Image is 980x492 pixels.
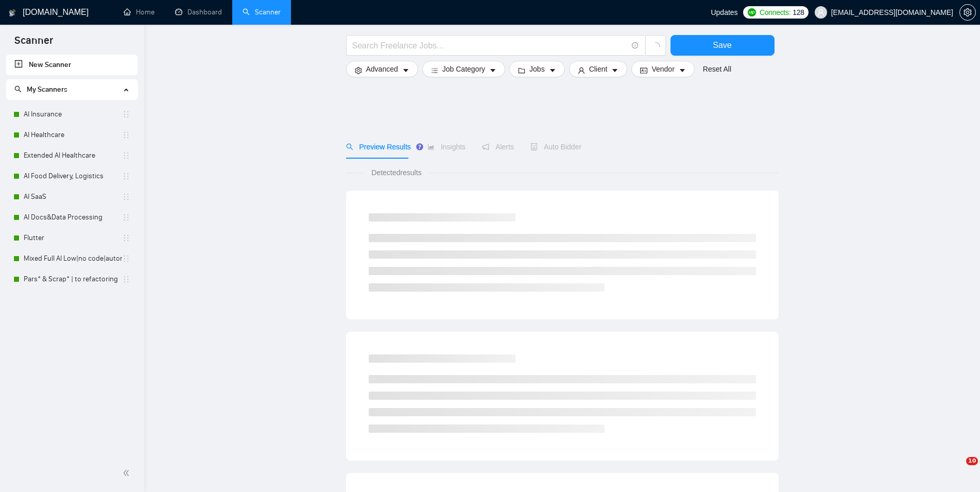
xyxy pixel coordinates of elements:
[589,63,608,75] span: Client
[243,8,281,16] a: searchScanner
[817,9,824,16] span: user
[6,228,137,248] li: Flutter
[24,104,122,125] a: AI Insurance
[959,8,976,16] a: setting
[530,143,581,151] span: Auto Bidder
[415,142,424,151] div: Tooltip anchor
[966,457,978,465] span: 10
[14,85,67,94] span: My Scanners
[122,213,130,222] span: holder
[703,63,731,75] a: Reset All
[6,207,137,228] li: AI Docs&Data Processing
[632,42,639,49] span: info-circle
[569,61,628,77] button: userClientcaret-down
[578,66,585,74] span: user
[518,66,525,74] span: folder
[748,8,756,16] img: upwork-logo.png
[679,66,686,74] span: caret-down
[24,125,122,145] a: AI Healthcare
[123,468,133,478] span: double-left
[482,143,489,150] span: notification
[442,63,485,75] span: Job Category
[366,63,398,75] span: Advanced
[422,61,505,77] button: barsJob Categorycaret-down
[122,275,130,283] span: holder
[346,143,411,151] span: Preview Results
[631,61,694,77] button: idcardVendorcaret-down
[122,234,130,242] span: holder
[760,7,790,18] span: Connects:
[670,35,775,56] button: Save
[482,143,514,151] span: Alerts
[14,86,22,93] span: search
[651,63,674,75] span: Vendor
[27,85,67,94] span: My Scanners
[6,186,137,207] li: AI SaaS
[6,166,137,186] li: AI Food Delivery, Logistics
[959,4,976,21] button: setting
[945,457,970,482] iframe: Intercom live chat
[640,66,647,74] span: idcard
[24,145,122,166] a: Extended AI Healthcare
[352,39,627,52] input: Search Freelance Jobs...
[431,66,438,74] span: bars
[124,8,154,16] a: homeHome
[122,255,130,263] span: holder
[651,42,660,52] span: loading
[713,39,731,52] span: Save
[6,125,137,145] li: AI Healthcare
[122,172,130,180] span: holder
[711,8,737,16] span: Updates
[427,143,466,151] span: Insights
[402,66,409,74] span: caret-down
[6,269,137,290] li: Pars* & Scrap* | to refactoring
[489,66,496,74] span: caret-down
[6,145,137,166] li: Extended AI Healthcare
[960,8,975,16] span: setting
[24,207,122,228] a: AI Docs&Data Processing
[509,61,565,77] button: folderJobscaret-down
[364,167,428,178] span: Detected results
[122,193,130,201] span: holder
[24,248,122,269] a: Mixed Full AI Low|no code|automations
[346,61,418,77] button: settingAdvancedcaret-down
[529,63,545,75] span: Jobs
[793,7,804,18] span: 128
[6,55,137,75] li: New Scanner
[6,248,137,269] li: Mixed Full AI Low|no code|automations
[530,143,538,150] span: robot
[14,55,129,75] a: New Scanner
[122,151,130,160] span: holder
[122,110,130,118] span: holder
[346,143,353,150] span: search
[427,143,435,150] span: area-chart
[6,104,137,125] li: AI Insurance
[175,8,222,16] a: dashboardDashboard
[24,269,122,290] a: Pars* & Scrap* | to refactoring
[355,66,362,74] span: setting
[9,5,16,21] img: logo
[549,66,556,74] span: caret-down
[611,66,618,74] span: caret-down
[6,33,61,55] span: Scanner
[122,131,130,139] span: holder
[24,166,122,186] a: AI Food Delivery, Logistics
[24,186,122,207] a: AI SaaS
[24,228,122,248] a: Flutter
